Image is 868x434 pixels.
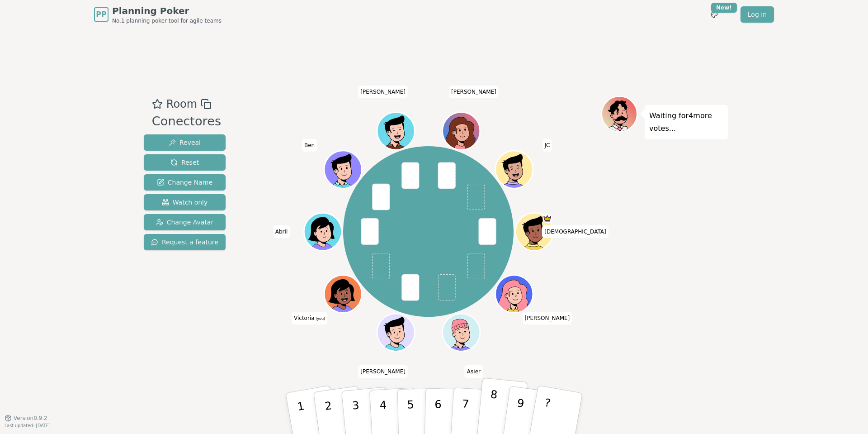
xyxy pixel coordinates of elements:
[96,9,106,20] span: PP
[112,17,222,24] span: No.1 planning poker tool for agile teams
[325,276,360,311] button: Click to change your avatar
[542,138,552,151] span: Click to change your name
[144,154,226,171] button: Reset
[14,415,47,422] span: Version 0.9.2
[741,6,774,23] a: Log in
[152,112,221,131] div: Conectores
[170,158,199,167] span: Reset
[5,415,47,422] button: Version0.9.2
[144,134,226,151] button: Reveal
[162,198,208,207] span: Watch only
[523,312,572,324] span: Click to change your name
[711,3,737,13] div: New!
[166,96,197,112] span: Room
[649,110,723,135] p: Waiting for 4 more votes...
[152,96,163,112] button: Add as favourite
[706,6,722,23] button: New!
[169,138,201,147] span: Reveal
[273,225,290,238] span: Click to change your name
[144,234,226,250] button: Request a feature
[112,5,222,17] span: Planning Poker
[449,85,499,98] span: Click to change your name
[157,178,212,187] span: Change Name
[94,5,222,24] a: PPPlanning PokerNo.1 planning poker tool for agile teams
[542,214,552,224] span: Jesus is the host
[465,365,483,378] span: Click to change your name
[144,194,226,210] button: Watch only
[156,218,214,227] span: Change Avatar
[151,238,218,247] span: Request a feature
[358,365,408,378] span: Click to change your name
[302,138,317,151] span: Click to change your name
[5,423,51,428] span: Last updated: [DATE]
[358,85,408,98] span: Click to change your name
[144,214,226,230] button: Change Avatar
[292,312,327,324] span: Click to change your name
[542,225,608,238] span: Click to change your name
[315,317,325,321] span: (you)
[144,174,226,191] button: Change Name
